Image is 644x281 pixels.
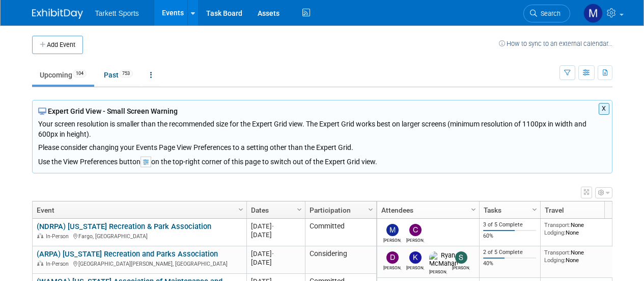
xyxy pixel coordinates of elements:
a: Column Settings [294,201,305,217]
div: Ryan McMahan [429,268,447,274]
img: Matthew Cole [386,224,399,236]
div: [DATE] [251,222,300,231]
div: [DATE] [251,258,300,267]
div: None None [544,249,618,264]
a: How to sync to an external calendar... [499,40,612,47]
a: Search [523,5,570,22]
img: ExhibitDay [32,9,83,19]
a: (NDRPA) [US_STATE] Recreation & Park Association [37,222,211,231]
div: Your screen resolution is smaller than the recommended size for the Expert Grid view. The Expert ... [38,116,606,152]
button: X [599,103,609,115]
span: Column Settings [469,206,478,214]
img: Ryan McMahan [429,251,458,268]
img: Cody Gustafson [409,224,422,236]
div: [DATE] [251,249,300,258]
span: Lodging: [544,229,566,236]
div: None None [544,221,618,236]
img: Scott George [455,251,467,264]
span: Transport: [544,221,571,228]
a: Participation [310,201,370,219]
img: David Ross [386,251,399,264]
span: 753 [119,70,133,78]
a: Column Settings [529,201,540,217]
span: - [272,222,274,230]
a: Attendees [381,201,472,219]
div: Matthew Cole [383,236,401,243]
img: Mathieu Martel [583,4,603,23]
span: Column Settings [295,206,303,214]
div: Expert Grid View - Small Screen Warning [38,106,606,116]
span: Lodging: [544,257,566,264]
td: Considering [305,246,376,274]
a: Dates [251,201,298,219]
a: Column Settings [365,201,376,217]
div: Please consider changing your Events Page View Preferences to a setting other than the Expert Grid. [38,139,606,152]
a: Past753 [96,65,141,85]
span: Column Settings [237,206,245,214]
div: David Ross [383,264,401,270]
a: (ARPA) [US_STATE] Recreation and Parks Association [37,249,218,259]
div: 3 of 5 Complete [483,221,536,228]
img: Kevin Fontaine [409,251,422,264]
div: Use the View Preferences button on the top-right corner of this page to switch out of the Expert ... [38,152,606,167]
div: 40% [483,260,536,267]
span: Column Settings [530,206,539,214]
a: Tasks [484,201,534,219]
div: [DATE] [251,231,300,239]
td: Committed [305,219,376,246]
div: 2 of 5 Complete [483,249,536,256]
button: Add Event [32,36,83,54]
span: Column Settings [367,206,375,214]
div: [GEOGRAPHIC_DATA][PERSON_NAME], [GEOGRAPHIC_DATA] [37,259,242,268]
div: Fargo, [GEOGRAPHIC_DATA] [37,232,242,240]
a: Upcoming104 [32,65,94,85]
img: In-Person Event [37,261,43,266]
div: Scott George [452,264,470,270]
img: In-Person Event [37,233,43,238]
a: Column Settings [235,201,246,217]
div: Kevin Fontaine [406,264,424,270]
a: Travel [545,201,615,219]
span: - [272,250,274,258]
a: Column Settings [468,201,479,217]
span: Transport: [544,249,571,256]
div: Cody Gustafson [406,236,424,243]
span: In-Person [46,233,72,240]
a: Event [37,201,240,219]
span: Search [537,10,561,17]
div: 60% [483,233,536,240]
span: In-Person [46,261,72,267]
span: 104 [73,70,87,78]
span: Tarkett Sports [95,9,139,17]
